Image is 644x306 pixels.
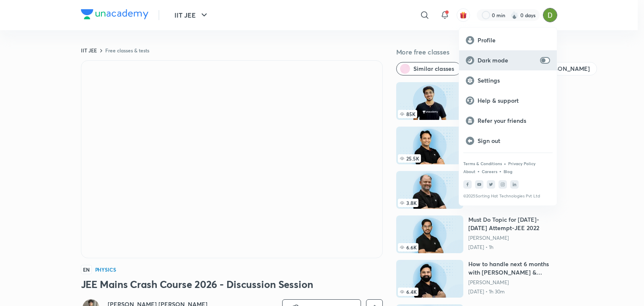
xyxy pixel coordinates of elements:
[499,167,502,175] div: •
[478,117,550,124] p: Refer your friends
[459,30,557,50] a: Profile
[463,169,475,174] a: About
[459,111,557,131] a: Refer your friends
[463,161,502,166] a: Terms & Conditions
[478,36,550,44] p: Profile
[508,161,535,166] a: Privacy Policy
[459,70,557,91] a: Settings
[482,169,497,174] a: Careers
[504,160,506,167] div: •
[478,137,550,145] p: Sign out
[477,167,480,175] div: •
[459,91,557,111] a: Help & support
[478,97,550,104] p: Help & support
[478,57,537,64] p: Dark mode
[504,169,512,174] a: Blog
[463,194,553,199] p: © 2025 Sorting Hat Technologies Pvt Ltd
[478,77,550,84] p: Settings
